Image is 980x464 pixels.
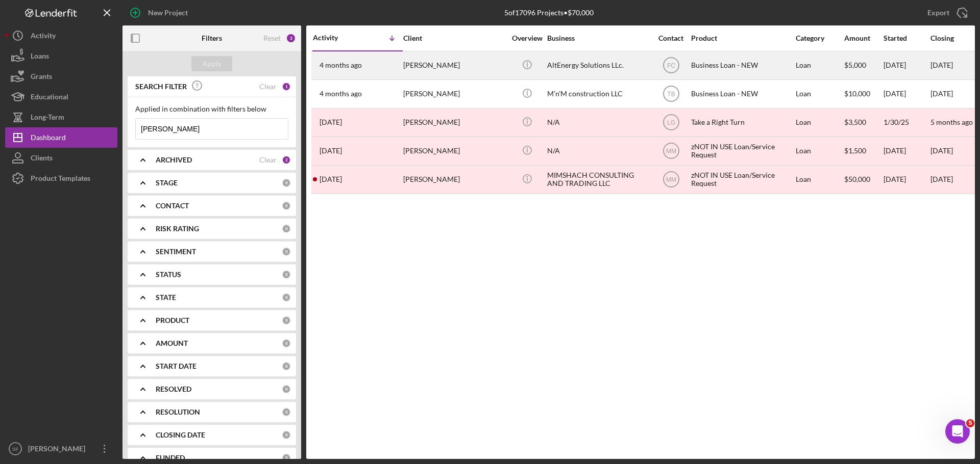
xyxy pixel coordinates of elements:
div: New Project [148,3,188,23]
div: Product [691,34,793,42]
div: Started [884,34,929,42]
div: 0 [282,270,291,279]
div: 0 [282,453,291,462]
time: 2025-01-30 14:47 [320,118,342,126]
div: 0 [282,316,291,325]
time: [DATE] [930,146,953,155]
div: zNOT IN USE Loan/Service Request [691,138,793,165]
div: N/A [547,138,649,165]
div: M’n’M construction LLC [547,80,649,107]
div: $5,000 [844,52,883,79]
button: New Project [122,3,198,23]
div: Product Templates [31,168,90,191]
div: 0 [282,247,291,256]
div: Loans [31,46,49,69]
div: [DATE] [884,80,929,107]
a: Educational [5,87,117,107]
div: 0 [282,201,291,210]
b: SEARCH FILTER [135,83,187,91]
a: Loans [5,46,117,66]
text: MM [666,176,676,183]
b: STATUS [156,270,181,279]
b: START DATE [156,362,197,370]
time: 2025-05-01 17:57 [320,61,362,69]
div: [PERSON_NAME] [403,52,505,79]
button: Grants [5,66,117,87]
div: Overview [508,34,546,42]
b: CONTACT [156,202,189,210]
div: Clear [259,83,277,91]
button: Dashboard [5,127,117,148]
div: N/A [547,109,649,136]
b: RESOLVED [156,385,191,393]
button: Apply [191,56,232,71]
b: RESOLUTION [156,408,200,416]
button: Clients [5,148,117,168]
div: MIMSHACH CONSULTING AND TRADING LLC [547,166,649,193]
div: zNOT IN USE Loan/Service Request [691,166,793,193]
button: Export [917,3,975,23]
div: Long-Term [31,107,64,130]
button: Product Templates [5,168,117,188]
div: [DATE] [884,52,929,79]
div: Amount [844,34,883,42]
b: RISK RATING [156,225,199,233]
time: 2023-09-27 17:24 [320,147,342,155]
button: Activity [5,25,117,46]
div: 0 [282,362,291,371]
div: $1,500 [844,138,883,165]
div: Dashboard [31,127,66,150]
div: $3,500 [844,109,883,136]
div: 1 [282,82,291,91]
b: CLOSING DATE [156,431,205,439]
div: $10,000 [844,80,883,107]
time: [DATE] [930,89,953,98]
div: Activity [313,34,358,42]
div: Educational [31,87,68,110]
span: 5 [966,419,974,427]
time: [DATE] [930,61,953,69]
div: 0 [282,430,291,440]
div: [DATE] [884,166,929,193]
div: Clients [31,148,53,171]
div: Activity [31,25,56,48]
div: 2 [282,155,291,165]
div: AltEnergy Solutions LLc. [547,52,649,79]
b: STAGE [156,179,178,187]
button: SF[PERSON_NAME] [5,439,117,459]
div: Take a Right Turn [691,109,793,136]
iframe: Intercom live chat [945,419,970,444]
b: AMOUNT [156,339,188,347]
div: 1/30/25 [884,109,929,136]
div: Reset [263,34,281,42]
b: Filters [202,34,222,42]
b: ARCHIVED [156,156,192,164]
div: 0 [282,339,291,348]
div: Clear [259,156,277,164]
div: 0 [282,178,291,187]
div: Loan [796,166,843,193]
div: [PERSON_NAME] [26,439,92,461]
div: 0 [282,293,291,302]
time: 2022-11-14 22:18 [320,175,342,183]
div: [PERSON_NAME] [403,166,505,193]
div: 0 [282,407,291,417]
div: [DATE] [884,138,929,165]
b: SENTIMENT [156,248,196,256]
div: Business [547,34,649,42]
div: Apply [203,56,222,71]
text: SF [12,446,18,452]
div: [PERSON_NAME] [403,80,505,107]
button: Long-Term [5,107,117,127]
text: LG [667,119,675,126]
div: Business Loan - NEW [691,80,793,107]
div: Grants [31,66,52,89]
div: Loan [796,109,843,136]
div: Client [403,34,505,42]
div: Applied in combination with filters below [135,105,288,113]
